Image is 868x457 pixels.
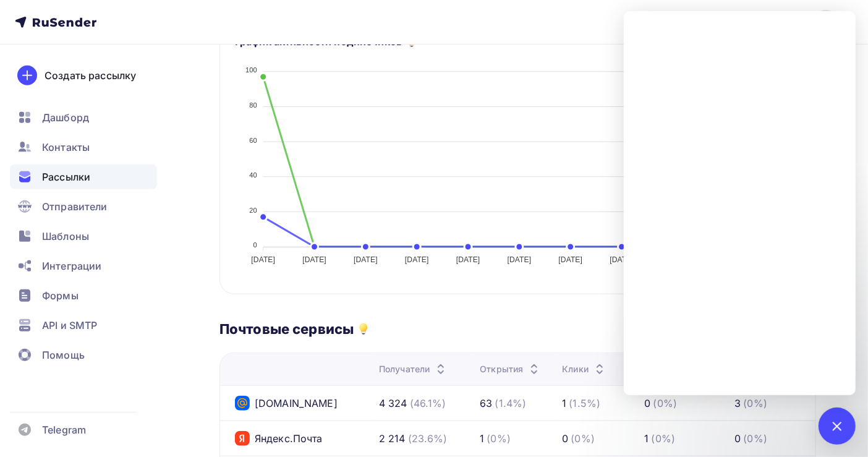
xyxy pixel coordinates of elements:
tspan: [DATE] [610,255,634,264]
div: (0%) [744,431,768,446]
a: Рассылки [10,164,157,189]
span: Telegram [42,422,86,437]
div: Получатели [379,363,448,375]
div: 4 324 [379,396,407,411]
h3: Почтовые сервисы [219,320,354,338]
span: Помощь [42,348,85,362]
span: Дашборд [42,110,89,125]
div: Создать рассылку [45,68,136,83]
div: (23.6%) [408,431,448,446]
span: Формы [42,288,79,303]
div: (0%) [652,431,676,446]
div: (46.1%) [410,396,446,411]
div: 1 [480,431,484,446]
div: (0%) [487,431,511,446]
div: (1.4%) [495,396,527,411]
a: Шаблоны [10,224,157,249]
span: Отправители [42,199,108,214]
tspan: [DATE] [302,255,326,264]
span: Контакты [42,140,90,155]
div: 0 [644,396,650,411]
tspan: [DATE] [354,255,378,264]
div: Клики [562,363,607,375]
tspan: [DATE] [251,255,275,264]
tspan: [DATE] [456,255,480,264]
div: Открытия [480,363,542,375]
span: Рассылки [42,169,90,184]
tspan: 40 [249,171,257,179]
tspan: 0 [253,242,257,249]
div: 2 214 [379,431,406,446]
tspan: [DATE] [508,255,532,264]
tspan: [DATE] [405,255,429,264]
a: Дашборд [10,105,157,130]
div: 3 [734,396,741,411]
tspan: 100 [245,67,257,74]
div: (1.5%) [569,396,600,411]
span: Интеграции [42,258,101,273]
div: (0%) [571,431,595,446]
div: 1 [644,431,649,446]
tspan: 80 [249,101,257,109]
div: (0%) [744,396,768,411]
tspan: [DATE] [559,255,583,264]
div: Яндекс.Почта [235,431,323,446]
tspan: 20 [249,207,257,214]
div: 63 [480,396,492,411]
tspan: 60 [249,137,257,144]
div: (0%) [653,396,678,411]
a: [EMAIL_ADDRESS][DOMAIN_NAME] [655,10,853,35]
a: Контакты [10,135,157,160]
a: Отправители [10,194,157,219]
a: Формы [10,283,157,308]
span: API и SMTP [42,318,97,333]
div: [DOMAIN_NAME] [235,396,338,411]
div: 0 [562,431,568,446]
div: 0 [734,431,741,446]
span: Шаблоны [42,229,89,244]
div: 1 [562,396,566,411]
